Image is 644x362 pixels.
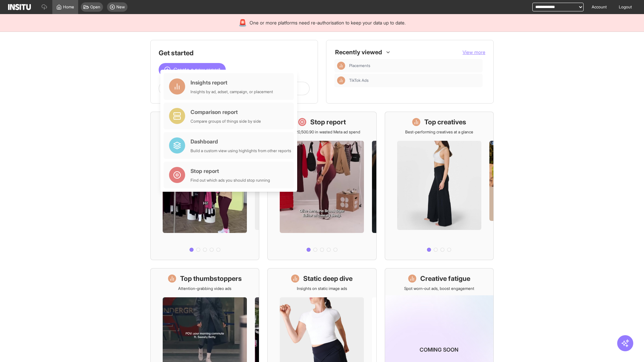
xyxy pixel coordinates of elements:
div: 🚨 [238,18,247,27]
button: Create a new report [159,63,226,76]
h1: Static deep dive [303,274,353,283]
h1: Top creatives [424,117,466,127]
span: New [116,4,125,10]
p: Attention-grabbing video ads [178,286,231,291]
div: Comparison report [191,108,261,116]
span: Home [63,4,74,10]
span: View more [463,49,485,55]
img: Logo [8,4,31,10]
p: Best-performing creatives at a glance [405,129,473,135]
span: Create a new report [173,66,220,74]
span: One or more platforms need re-authorisation to keep your data up to date. [250,19,406,26]
a: Stop reportSave £20,500.90 in wasted Meta ad spend [267,112,376,260]
p: Insights on static image ads [297,286,347,291]
div: Insights report [191,78,273,86]
span: Placements [349,63,370,68]
span: Open [90,4,100,10]
div: Insights [337,62,345,70]
span: TikTok Ads [349,78,369,83]
div: Insights [337,76,345,84]
div: Insights by ad, adset, campaign, or placement [191,89,273,95]
a: What's live nowSee all active ads instantly [150,112,259,260]
div: Build a custom view using highlights from other reports [191,148,291,154]
a: Top creativesBest-performing creatives at a glance [385,112,494,260]
span: Placements [349,63,480,68]
h1: Stop report [310,117,346,127]
div: Stop report [191,167,270,175]
h1: Get started [159,48,310,58]
div: Compare groups of things side by side [191,119,261,124]
h1: Top thumbstoppers [180,274,242,283]
span: TikTok Ads [349,78,480,83]
p: Save £20,500.90 in wasted Meta ad spend [283,129,360,135]
button: View more [463,49,485,56]
div: Dashboard [191,137,291,145]
div: Find out which ads you should stop running [191,178,270,183]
